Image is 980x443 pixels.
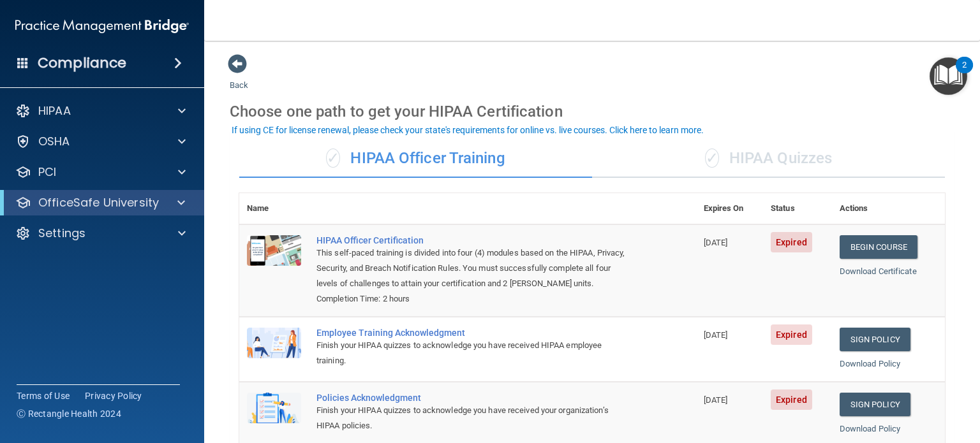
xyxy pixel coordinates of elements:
button: If using CE for license renewal, please check your state's requirements for online vs. live cours... [230,124,706,136]
th: Actions [832,193,945,224]
p: OfficeSafe University [38,195,159,210]
th: Expires On [696,193,764,224]
a: Privacy Policy [85,389,142,402]
a: Begin Course [840,235,917,259]
div: This self-paced training is divided into four (4) modules based on the HIPAA, Privacy, Security, ... [316,245,632,291]
a: Download Policy [840,424,901,433]
div: Choose one path to get your HIPAA Certification [230,93,954,130]
p: Settings [38,226,85,241]
div: Finish your HIPAA quizzes to acknowledge you have received your organization’s HIPAA policies. [316,403,632,433]
a: Sign Policy [840,393,910,416]
a: OSHA [15,134,186,149]
th: Status [763,193,832,224]
div: Finish your HIPAA quizzes to acknowledge you have received HIPAA employee training. [316,338,632,368]
span: ✓ [705,149,719,168]
a: OfficeSafe University [15,195,185,210]
p: PCI [38,164,56,180]
div: If using CE for license renewal, please check your state's requirements for online vs. live cours... [232,126,704,134]
div: Employee Training Acknowledgment [316,328,632,338]
span: ✓ [326,149,340,168]
th: Name [239,193,309,224]
img: PMB logo [15,13,189,39]
p: OSHA [38,134,70,149]
div: HIPAA Quizzes [592,140,945,178]
span: Expired [771,232,812,252]
a: Sign Policy [840,328,910,351]
span: [DATE] [704,395,728,405]
div: 2 [962,65,967,82]
p: HIPAA [38,103,71,119]
button: Open Resource Center, 2 new notifications [930,57,967,95]
a: HIPAA Officer Certification [316,235,632,245]
span: [DATE] [704,330,728,340]
div: Policies Acknowledgment [316,393,632,403]
a: HIPAA [15,103,186,119]
h4: Compliance [38,54,126,72]
div: Completion Time: 2 hours [316,291,632,307]
a: Download Certificate [840,266,917,276]
div: HIPAA Officer Training [239,140,592,178]
a: Terms of Use [17,389,70,402]
a: PCI [15,164,186,180]
a: Settings [15,226,186,241]
a: Back [230,65,248,90]
span: Ⓒ Rectangle Health 2024 [17,407,121,420]
iframe: Drift Widget Chat Controller [760,353,965,403]
span: Expired [771,324,812,345]
span: [DATE] [704,238,728,247]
